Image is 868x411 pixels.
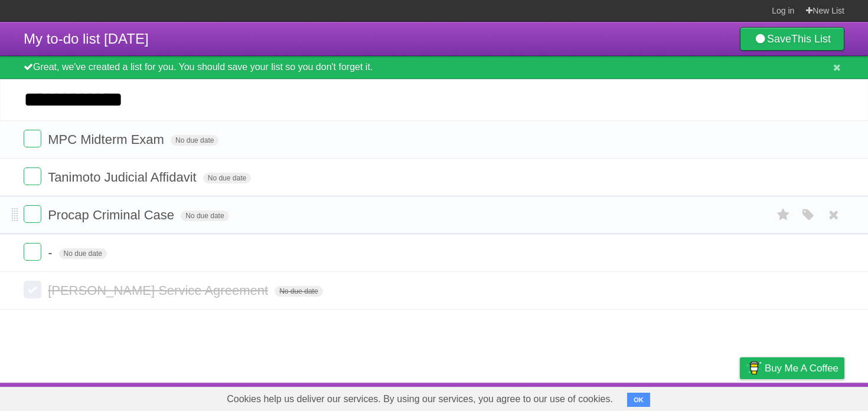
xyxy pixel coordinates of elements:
label: Done [24,205,41,223]
span: [PERSON_NAME] Service Agreement [48,283,271,298]
a: About [583,386,608,408]
a: Suggest a feature [770,386,844,408]
button: OK [627,393,650,407]
span: No due date [181,211,229,221]
img: Buy me a coffee [746,358,762,378]
label: Done [24,281,41,298]
span: No due date [275,286,322,297]
span: Tanimoto Judicial Affidavit [48,170,200,185]
a: Buy me a coffee [740,357,844,379]
a: SaveThis List [740,27,844,51]
label: Done [24,130,41,147]
span: - [48,245,55,260]
label: Done [24,243,41,261]
span: No due date [203,173,251,183]
b: This List [791,33,831,45]
span: Cookies help us deliver our services. By using our services, you agree to our use of cookies. [215,387,625,411]
a: Developers [622,386,670,408]
span: My to-do list [DATE] [24,31,149,47]
span: MPC Midterm Exam [48,132,167,147]
a: Terms [684,386,710,408]
span: Buy me a coffee [765,358,838,379]
span: No due date [171,135,218,146]
span: No due date [59,248,107,259]
label: Done [24,167,41,185]
label: Star task [772,205,795,225]
a: Privacy [725,386,755,408]
span: Procap Criminal Case [48,208,177,222]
